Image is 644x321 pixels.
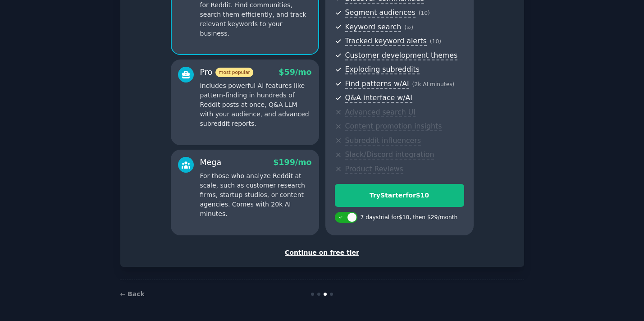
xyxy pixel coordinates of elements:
[345,37,427,46] span: Tracked keyword alerts
[345,23,402,32] span: Keyword search
[404,24,413,31] span: ( ∞ )
[345,79,409,89] span: Find patterns w/AI
[345,165,403,174] span: Product Reviews
[200,81,312,128] p: Includes powerful AI features like pattern-finding in hundreds of Reddit posts at once, Q&A LLM w...
[412,81,455,87] span: ( 2k AI minutes )
[273,158,311,167] span: $ 199 /mo
[120,290,145,298] a: ← Back
[200,171,312,219] p: For those who analyze Reddit at scale, such as customer research firms, startup studios, or conte...
[200,67,253,78] div: Pro
[361,214,458,222] div: 7 days trial for $10 , then $ 29 /month
[430,38,441,45] span: ( 10 )
[419,10,430,16] span: ( 10 )
[345,51,458,60] span: Customer development themes
[200,157,222,168] div: Mega
[279,68,311,77] span: $ 59 /mo
[130,248,515,257] div: Continue on free tier
[335,191,464,200] div: Try Starter for $10
[345,8,416,18] span: Segment audiences
[345,136,421,146] span: Subreddit influencers
[215,68,253,77] span: most popular
[345,108,416,117] span: Advanced search UI
[335,184,464,207] button: TryStarterfor$10
[345,93,412,103] span: Q&A interface w/AI
[345,65,420,74] span: Exploding subreddits
[345,122,442,131] span: Content promotion insights
[345,150,434,160] span: Slack/Discord integration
